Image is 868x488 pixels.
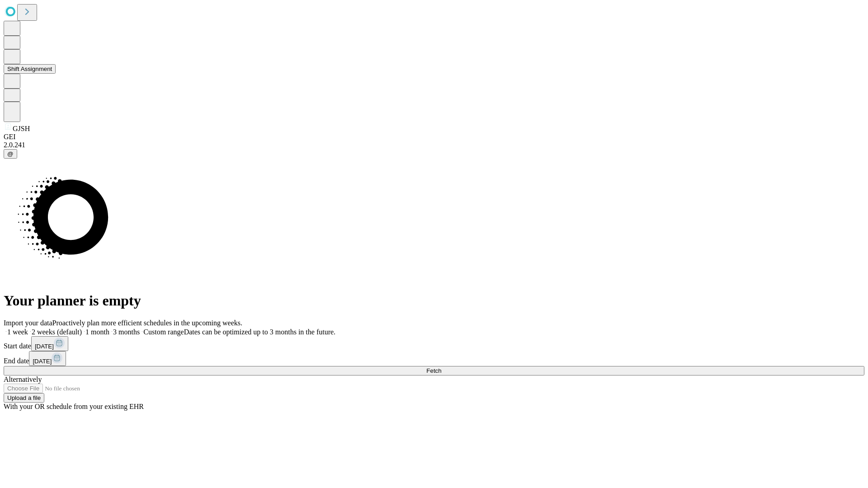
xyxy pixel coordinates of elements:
[4,319,52,327] span: Import your data
[7,150,14,157] span: @
[4,351,864,366] div: End date
[13,125,30,132] span: GJSH
[4,133,864,141] div: GEI
[426,367,441,374] span: Fetch
[113,328,140,336] span: 3 months
[4,366,864,375] button: Fetch
[184,328,335,336] span: Dates can be optimized up to 3 months in the future.
[29,351,66,366] button: [DATE]
[4,141,864,149] div: 2.0.241
[4,64,56,74] button: Shift Assignment
[143,328,184,336] span: Custom range
[32,328,82,336] span: 2 weeks (default)
[4,393,44,403] button: Upload a file
[52,319,242,327] span: Proactively plan more efficient schedules in the upcoming weeks.
[85,328,109,336] span: 1 month
[4,336,864,351] div: Start date
[33,358,52,365] span: [DATE]
[31,336,68,351] button: [DATE]
[4,292,864,309] h1: Your planner is empty
[4,403,144,410] span: With your OR schedule from your existing EHR
[35,343,54,350] span: [DATE]
[4,149,17,159] button: @
[4,375,42,383] span: Alternatively
[7,328,28,336] span: 1 week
